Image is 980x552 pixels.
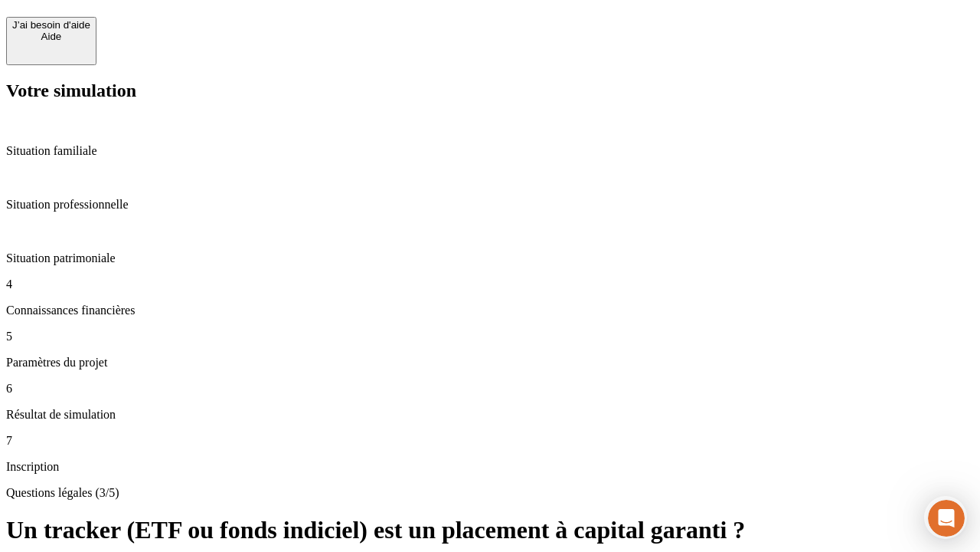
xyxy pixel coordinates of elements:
[6,80,974,101] h2: Votre simulation
[6,144,974,158] p: Situation familiale
[6,486,974,500] p: Questions légales (3/5)
[6,516,974,544] h1: Un tracker (ETF ou fonds indiciel) est un placement à capital garanti ?
[6,278,974,291] p: 4
[6,304,974,317] p: Connaissances financières
[6,198,974,212] p: Situation professionnelle
[6,382,974,396] p: 6
[12,19,90,31] div: J’ai besoin d'aide
[6,17,96,65] button: J’ai besoin d'aideAide
[6,251,974,265] p: Situation patrimoniale
[928,500,965,537] iframe: Intercom live chat
[6,460,974,474] p: Inscription
[12,31,90,42] div: Aide
[924,496,967,539] iframe: Intercom live chat discovery launcher
[6,434,974,448] p: 7
[6,408,974,422] p: Résultat de simulation
[6,330,974,343] p: 5
[6,356,974,370] p: Paramètres du projet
